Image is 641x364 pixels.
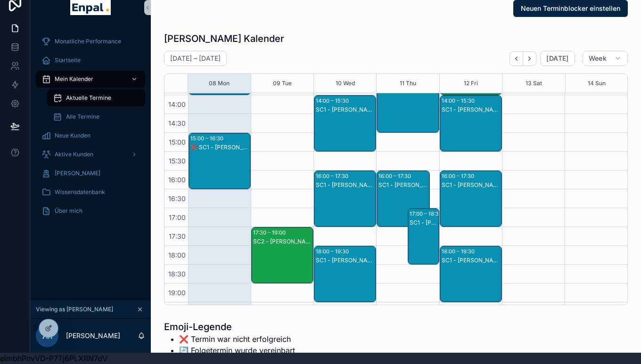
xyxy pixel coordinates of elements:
[55,207,82,215] span: Über mich
[316,247,351,256] div: 18:00 – 19:30
[166,138,188,146] span: 15:00
[36,306,113,313] span: Viewing as [PERSON_NAME]
[189,133,250,189] div: 15:00 – 16:30❌ SC1 - [PERSON_NAME] - SC1
[55,151,93,158] span: Aktive Kunden
[440,246,501,302] div: 18:00 – 19:30SC1 - [PERSON_NAME] - SC1
[47,89,145,106] a: Aktuelle Termine
[170,54,221,63] h2: [DATE] – [DATE]
[442,171,477,181] div: 16:00 – 17:30
[377,77,438,132] div: 13:30 – 15:00SC1 - [PERSON_NAME] - SC1
[442,247,477,256] div: 18:00 – 19:30
[55,75,93,83] span: Mein Kalender
[442,106,501,113] div: SC1 - [PERSON_NAME] - SC1
[47,108,145,125] a: Alle Termine
[166,157,188,165] span: 15:30
[36,52,145,69] a: Startseite
[253,228,288,237] div: 17:30 – 19:00
[166,251,188,259] span: 18:00
[166,119,188,127] span: 14:30
[164,32,284,45] h1: [PERSON_NAME] Kalender
[588,74,606,93] button: 14 Sun
[440,96,501,151] div: 14:00 – 15:30SC1 - [PERSON_NAME] - SC1
[66,331,120,340] p: [PERSON_NAME]
[179,333,295,345] li: ❌ Termin war nicht erfolgreich
[166,232,188,240] span: 17:30
[55,57,81,64] span: Startseite
[166,100,188,108] span: 14:00
[410,209,444,218] div: 17:00 – 18:30
[408,209,438,264] div: 17:00 – 18:30SC1 - [PERSON_NAME] - SC1
[526,74,542,93] button: 13 Sat
[166,270,188,278] span: 18:30
[546,54,568,63] span: [DATE]
[36,184,145,201] a: Wissensdatenbank
[378,181,428,189] div: SC1 - [PERSON_NAME] - SC1
[36,202,145,219] a: Über mich
[55,188,105,196] span: Wissensdatenbank
[316,257,375,264] div: SC1 - [PERSON_NAME] - SC1
[377,171,429,226] div: 16:00 – 17:30SC1 - [PERSON_NAME] - SC1
[440,171,501,226] div: 16:00 – 17:30SC1 - [PERSON_NAME] - SC1
[336,74,355,93] button: 10 Wed
[510,51,523,66] button: Back
[190,134,226,143] div: 15:00 – 16:30
[442,257,501,264] div: SC1 - [PERSON_NAME] - SC1
[316,171,351,181] div: 16:00 – 17:30
[179,345,295,356] li: 🔄️ Folgetermin wurde vereinbart
[464,74,478,93] button: 12 Fri
[273,74,292,93] button: 09 Tue
[400,74,416,93] button: 11 Thu
[521,4,620,13] span: Neuen Terminblocker einstellen
[166,194,188,202] span: 16:30
[166,289,188,297] span: 19:00
[66,94,111,102] span: Aktuelle Termine
[209,74,230,93] button: 08 Mon
[316,181,375,189] div: SC1 - [PERSON_NAME] - SC1
[442,181,501,189] div: SC1 - [PERSON_NAME] - SC1
[314,96,376,151] div: 14:00 – 15:30SC1 - [PERSON_NAME] - SC1
[589,54,607,63] span: Week
[36,165,145,182] a: [PERSON_NAME]
[166,213,188,221] span: 17:00
[55,38,121,45] span: Monatliche Performance
[252,227,313,283] div: 17:30 – 19:00SC2 - [PERSON_NAME] - SC2
[442,96,477,105] div: 14:00 – 15:30
[36,71,145,88] a: Mein Kalender
[66,113,99,121] span: Alle Termine
[523,51,536,66] button: Next
[316,96,351,105] div: 14:00 – 15:30
[36,33,145,50] a: Monatliche Performance
[55,170,100,177] span: [PERSON_NAME]
[316,106,375,113] div: SC1 - [PERSON_NAME] - SC1
[36,146,145,163] a: Aktive Kunden
[540,51,575,66] button: [DATE]
[55,132,90,139] span: Neue Kunden
[166,176,188,184] span: 16:00
[410,219,438,226] div: SC1 - [PERSON_NAME] - SC1
[164,320,295,333] h1: Emoji-Legende
[253,238,312,245] div: SC2 - [PERSON_NAME] - SC2
[314,246,376,302] div: 18:00 – 19:30SC1 - [PERSON_NAME] - SC1
[583,51,628,66] button: Week
[190,144,250,151] div: ❌ SC1 - [PERSON_NAME] - SC1
[36,127,145,144] a: Neue Kunden
[378,171,413,181] div: 16:00 – 17:30
[30,26,151,232] div: scrollable content
[314,171,376,226] div: 16:00 – 17:30SC1 - [PERSON_NAME] - SC1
